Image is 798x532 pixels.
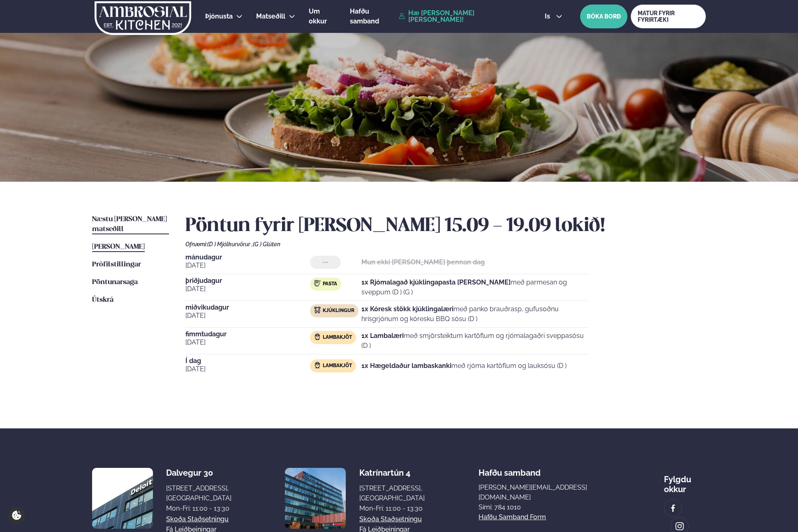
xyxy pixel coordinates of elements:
span: --- [322,259,328,266]
p: með smjörsteiktum kartöflum og rjómalagaðri sveppasósu (D ) [361,331,588,351]
span: mánudagur [185,254,310,261]
a: Næstu [PERSON_NAME] matseðill [92,215,169,234]
span: Um okkur [309,7,327,25]
img: image alt [92,468,153,529]
span: Hafðu samband [479,461,541,478]
div: Dalvegur 30 [166,468,231,478]
div: Ofnæmi: [185,241,706,247]
span: [PERSON_NAME] [92,243,145,250]
a: Skoða staðsetningu [166,514,229,524]
span: Prófílstillingar [92,261,141,268]
span: [DATE] [185,338,310,347]
span: [DATE] [185,311,310,321]
span: (G ) Glúten [253,241,280,247]
span: fimmtudagur [185,331,310,338]
span: Pöntunarsaga [92,279,138,286]
a: Pöntunarsaga [92,278,138,287]
span: Þjónusta [205,12,233,20]
span: Kjúklingur [323,308,354,314]
img: Lamb.svg [314,362,321,368]
div: Mon-Fri: 11:00 - 13:30 [359,504,425,513]
span: Pasta [323,281,337,287]
span: Lambakjöt [323,334,352,341]
a: Matseðill [256,12,285,21]
h2: Pöntun fyrir [PERSON_NAME] 15.09 - 19.09 lokið! [185,215,706,238]
strong: Mun ekki [PERSON_NAME] þennan dag [361,258,485,266]
span: Hafðu samband [350,7,379,25]
div: [STREET_ADDRESS], [GEOGRAPHIC_DATA] [359,483,425,503]
span: Í dag [185,358,310,364]
span: þriðjudagur [185,278,310,284]
a: Um okkur [309,7,336,26]
p: með rjóma kartöflum og lauksósu (D ) [361,361,567,371]
span: miðvikudagur [185,304,310,311]
img: logo [94,1,192,35]
span: (D ) Mjólkurvörur , [207,241,253,247]
a: Prófílstillingar [92,260,141,270]
a: Hafðu samband form [479,512,546,522]
a: MATUR FYRIR FYRIRTÆKI [631,5,706,28]
div: Fylgdu okkur [664,468,706,494]
strong: 1x Rjómalagað kjúklingapasta [PERSON_NAME] [361,278,511,286]
div: Katrínartún 4 [359,468,425,478]
div: [STREET_ADDRESS], [GEOGRAPHIC_DATA] [166,483,231,503]
a: Skoða staðsetningu [359,514,422,524]
img: image alt [668,504,678,513]
p: Sími: 784 1010 [479,502,610,512]
strong: 1x Hægeldaður lambaskanki [361,362,451,370]
a: Hæ [PERSON_NAME] [PERSON_NAME]! [399,10,526,23]
span: is [545,13,553,20]
img: chicken.svg [314,307,321,313]
div: Mon-Fri: 11:00 - 13:30 [166,504,231,513]
strong: 1x Lambalæri [361,332,404,340]
a: Útskrá [92,295,113,305]
span: Lambakjöt [323,363,352,369]
a: Cookie settings [8,507,25,524]
button: is [538,13,569,20]
a: image alt [664,500,682,517]
a: Hafðu samband [350,7,395,26]
img: Lamb.svg [314,333,321,340]
img: image alt [285,468,346,529]
span: Matseðill [256,12,285,20]
span: [DATE] [185,364,310,374]
span: Næstu [PERSON_NAME] matseðill [92,216,167,233]
p: með parmesan og sveppum (D ) (G ) [361,278,588,297]
img: pasta.svg [314,280,321,287]
span: Útskrá [92,296,113,303]
strong: 1x Kóresk stökk kjúklingalæri [361,305,453,313]
a: [PERSON_NAME][EMAIL_ADDRESS][DOMAIN_NAME] [479,483,610,502]
button: BÓKA BORÐ [580,5,627,28]
p: með panko brauðrasp, gufusoðnu hrísgrjónum og kóresku BBQ sósu (D ) [361,304,588,324]
a: Þjónusta [205,12,233,21]
span: [DATE] [185,261,310,271]
img: image alt [675,522,684,531]
a: [PERSON_NAME] [92,242,145,252]
span: [DATE] [185,284,310,294]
